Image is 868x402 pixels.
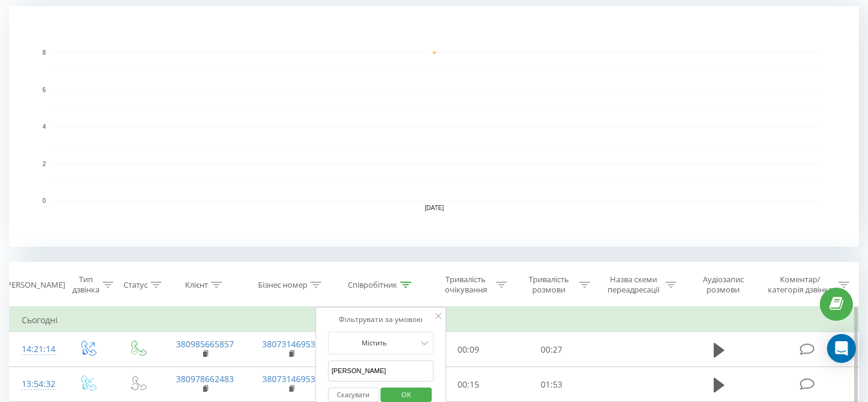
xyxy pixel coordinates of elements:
[72,274,99,295] div: Тип дзвінка
[42,87,46,93] text: 6
[690,274,756,295] div: Аудіозапис розмови
[604,274,662,295] div: Назва схеми переадресації
[510,332,593,367] td: 00:27
[328,360,434,382] input: Введіть значення
[425,205,444,211] text: [DATE]
[427,367,511,402] td: 00:15
[42,123,46,130] text: 4
[10,308,859,332] td: Сьогодні
[22,373,51,396] div: 13:54:32
[185,280,208,290] div: Клієнт
[521,274,576,295] div: Тривалість розмови
[258,280,307,290] div: Бізнес номер
[262,338,320,350] a: 380731469536
[42,161,46,167] text: 2
[22,338,51,361] div: 14:21:14
[42,49,46,56] text: 8
[4,280,65,290] div: [PERSON_NAME]
[427,332,511,367] td: 00:09
[765,274,835,295] div: Коментар/категорія дзвінка
[438,274,494,295] div: Тривалість очікування
[124,280,148,290] div: Статус
[348,280,397,290] div: Співробітник
[9,6,859,247] svg: A chart.
[262,373,320,385] a: 380731469536
[42,197,46,204] text: 0
[328,314,434,326] div: Фільтрувати за умовою
[176,338,234,350] a: 380985665857
[510,367,593,402] td: 01:53
[827,334,856,363] div: Open Intercom Messenger
[176,373,234,385] a: 380978662483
